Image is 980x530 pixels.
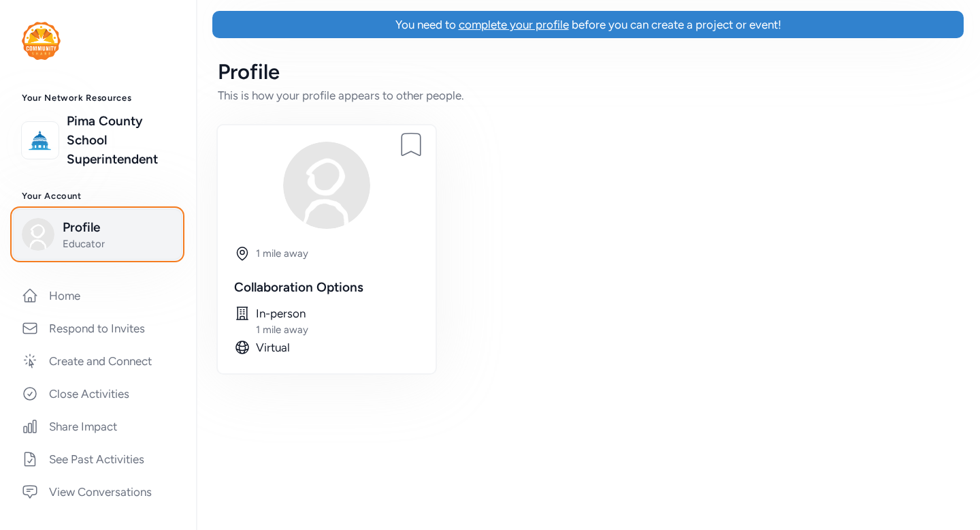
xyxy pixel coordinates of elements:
[11,411,185,441] a: Share Impact
[218,87,958,104] div: This is how your profile appears to other people.
[459,18,569,31] span: complete your profile
[11,281,185,311] a: Home
[22,93,174,104] h3: Your Network Resources
[256,305,419,322] div: In-person
[67,112,174,169] a: Pima County School Superintendent
[63,237,173,251] span: Educator
[395,16,781,33] div: You need to before you can create a project or event!
[11,477,185,507] a: View Conversations
[256,339,419,356] div: Virtual
[11,444,185,474] a: See Past Activities
[256,323,419,337] div: 1 mile away
[283,142,370,229] img: Avatar
[11,313,185,343] a: Respond to Invites
[11,379,185,409] a: Close Activities
[218,60,958,84] div: Profile
[11,346,185,376] a: Create and Connect
[234,278,419,297] div: Collaboration Options
[25,125,55,155] img: logo
[13,209,182,260] button: ProfileEducator
[22,22,61,60] img: logo
[256,247,419,260] div: 1 mile away
[63,218,173,237] span: Profile
[22,191,174,202] h3: Your Account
